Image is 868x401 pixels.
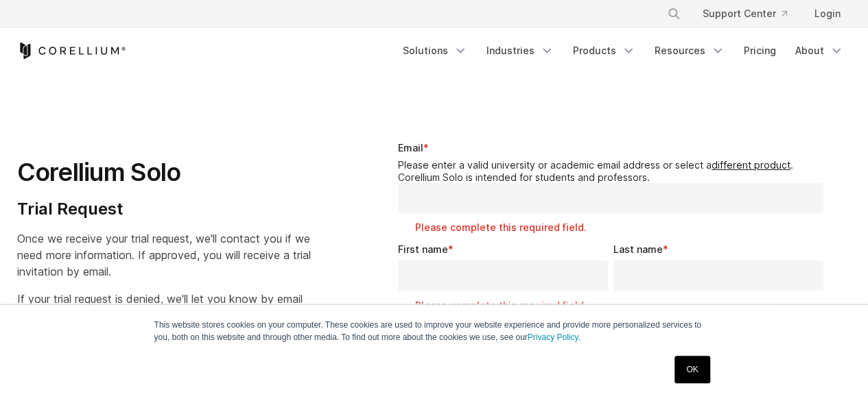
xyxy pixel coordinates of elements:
[398,142,423,154] span: Email
[787,38,852,63] a: About
[478,38,562,63] a: Industries
[613,243,663,255] span: Last name
[17,292,316,322] span: If your trial request is denied, we'll let you know by email usually within 1 business day depend...
[565,38,644,63] a: Products
[17,42,126,59] a: Corellium Home
[17,232,311,278] span: Once we receive your trial request, we'll contact you if we need more information. If approved, y...
[650,1,852,26] div: Navigation Menu
[528,332,580,342] a: Privacy Policy.
[154,319,714,343] p: This website stores cookies on your computer. These cookies are used to improve your website expe...
[395,38,852,63] div: Navigation Menu
[17,199,316,219] h4: Trial Request
[398,243,448,255] span: First name
[415,299,613,313] label: Please complete this required field.
[415,221,830,234] label: Please complete this required field.
[398,159,830,183] legend: Please enter a valid university or academic email address or select a . Corellium Solo is intende...
[736,38,784,63] a: Pricing
[804,1,852,26] a: Login
[712,159,790,171] a: different product
[675,356,709,383] a: OK
[646,38,733,63] a: Resources
[395,38,476,63] a: Solutions
[17,157,316,188] h1: Corellium Solo
[692,1,798,26] a: Support Center
[661,1,686,26] button: Search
